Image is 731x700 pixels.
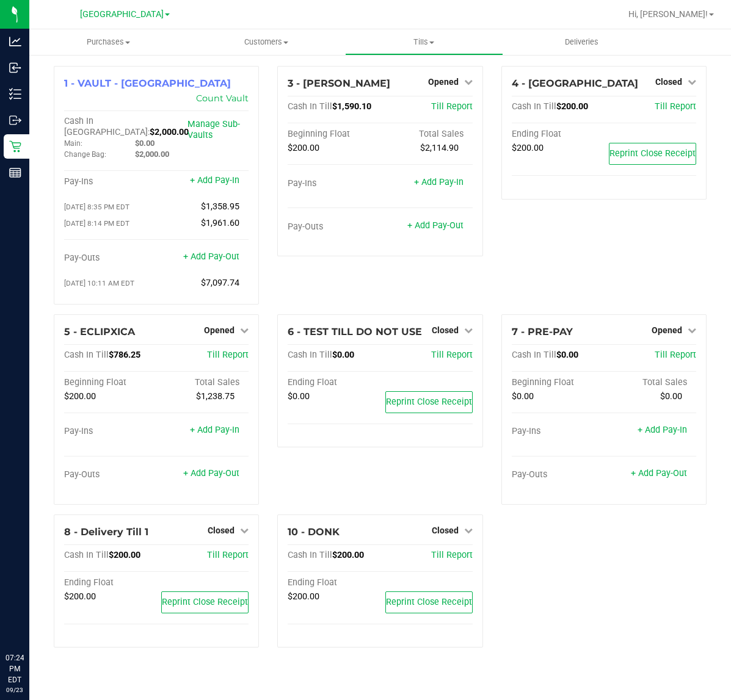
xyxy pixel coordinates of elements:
[385,591,473,613] button: Reprint Close Receipt
[9,140,21,153] inline-svg: Retail
[64,253,156,264] div: Pay-Outs
[432,525,459,535] span: Closed
[431,101,473,112] a: Till Report
[428,77,459,87] span: Opened
[9,88,21,100] inline-svg: Inventory
[9,35,21,48] inline-svg: Analytics
[288,129,380,140] div: Beginning Float
[652,325,682,335] span: Opened
[512,391,534,402] span: $0.00
[548,37,615,48] span: Deliveries
[64,116,150,137] span: Cash In [GEOGRAPHIC_DATA]:
[190,425,239,435] a: + Add Pay-In
[64,176,156,187] div: Pay-Ins
[64,326,135,337] span: 5 - ECLIPXICA
[655,350,696,360] a: Till Report
[135,139,155,148] span: $0.00
[407,220,464,231] a: + Add Pay-Out
[386,597,472,607] span: Reprint Close Receipt
[150,127,189,137] span: $2,000.00
[512,350,556,360] span: Cash In Till
[420,143,459,153] span: $2,114.90
[332,550,364,560] span: $200.00
[109,350,140,360] span: $786.25
[162,597,248,607] span: Reprint Close Receipt
[556,350,578,360] span: $0.00
[64,279,134,287] span: [DATE] 10:11 AM EDT
[288,143,319,153] span: $200.00
[288,222,380,233] div: Pay-Outs
[9,62,21,74] inline-svg: Inbound
[188,37,345,48] span: Customers
[385,391,473,413] button: Reprint Close Receipt
[190,175,239,186] a: + Add Pay-In
[201,201,239,212] span: $1,358.95
[183,251,239,262] a: + Add Pay-Out
[64,78,231,89] span: 1 - VAULT - [GEOGRAPHIC_DATA]
[64,426,156,437] div: Pay-Ins
[512,129,604,140] div: Ending Float
[660,391,682,402] span: $0.00
[512,469,604,480] div: Pay-Outs
[288,178,380,189] div: Pay-Ins
[512,143,544,153] span: $200.00
[208,525,235,535] span: Closed
[183,468,239,478] a: + Add Pay-Out
[5,685,24,695] p: 09/23
[204,325,235,335] span: Opened
[288,350,332,360] span: Cash In Till
[503,29,661,55] a: Deliveries
[64,377,156,388] div: Beginning Float
[512,377,604,388] div: Beginning Float
[64,526,148,538] span: 8 - Delivery Till 1
[207,550,249,560] a: Till Report
[628,9,708,19] span: Hi, [PERSON_NAME]!
[431,550,473,560] a: Till Report
[512,78,638,89] span: 4 - [GEOGRAPHIC_DATA]
[432,325,459,335] span: Closed
[196,93,249,104] a: Count Vault
[64,203,129,211] span: [DATE] 8:35 PM EDT
[609,148,696,159] span: Reprint Close Receipt
[604,377,696,388] div: Total Sales
[64,469,156,480] div: Pay-Outs
[288,377,380,388] div: Ending Float
[345,29,503,55] a: Tills
[161,591,249,613] button: Reprint Close Receipt
[431,350,473,360] a: Till Report
[187,119,240,140] a: Manage Sub-Vaults
[9,114,21,126] inline-svg: Outbound
[332,350,354,360] span: $0.00
[156,377,249,388] div: Total Sales
[288,550,332,560] span: Cash In Till
[346,37,503,48] span: Tills
[638,425,687,435] a: + Add Pay-In
[64,550,109,560] span: Cash In Till
[5,652,24,685] p: 07:24 PM EDT
[135,150,169,159] span: $2,000.00
[332,101,371,112] span: $1,590.10
[187,29,346,55] a: Customers
[64,139,82,148] span: Main:
[288,78,390,89] span: 3 - [PERSON_NAME]
[631,468,687,478] a: + Add Pay-Out
[655,77,682,87] span: Closed
[414,177,464,187] a: + Add Pay-In
[512,101,556,112] span: Cash In Till
[207,350,249,360] span: Till Report
[288,391,310,402] span: $0.00
[655,101,696,112] a: Till Report
[80,9,164,20] span: [GEOGRAPHIC_DATA]
[196,391,235,402] span: $1,238.75
[64,391,96,402] span: $200.00
[12,602,49,639] iframe: Resource center
[29,37,187,48] span: Purchases
[288,577,380,588] div: Ending Float
[64,150,106,159] span: Change Bag:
